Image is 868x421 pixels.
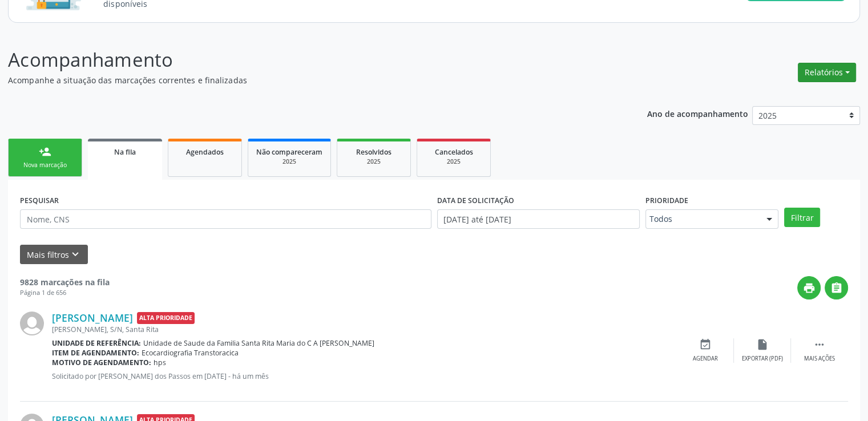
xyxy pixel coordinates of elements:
[52,325,677,334] div: [PERSON_NAME], S/N, Santa Rita
[756,338,769,351] i: insert_drive_file
[356,147,391,157] span: Resolvidos
[114,147,136,157] span: Na fila
[154,358,166,367] span: hps
[798,63,856,82] button: Relatórios
[143,338,374,348] span: Unidade de Saude da Familia Santa Rita Maria do C A [PERSON_NAME]
[825,276,848,299] button: 
[437,209,640,229] input: Selecione um intervalo
[20,311,44,335] img: img
[186,147,224,157] span: Agendados
[142,348,239,358] span: Ecocardiografia Transtoracica
[797,276,821,299] button: print
[39,145,51,158] div: person_add
[69,248,82,261] i: keyboard_arrow_down
[437,192,514,209] label: DATA DE SOLICITAÇÃO
[435,147,473,157] span: Cancelados
[52,358,151,367] b: Motivo de agendamento:
[256,147,322,157] span: Não compareceram
[137,312,195,324] span: Alta Prioridade
[784,208,820,227] button: Filtrar
[813,338,826,351] i: 
[8,74,604,86] p: Acompanhe a situação das marcações correntes e finalizadas
[345,157,402,166] div: 2025
[830,282,843,294] i: 
[256,157,322,166] div: 2025
[52,311,133,324] a: [PERSON_NAME]
[17,161,74,169] div: Nova marcação
[52,348,139,358] b: Item de agendamento:
[693,355,718,363] div: Agendar
[699,338,712,351] i: event_available
[645,192,688,209] label: Prioridade
[52,371,677,381] p: Solicitado por [PERSON_NAME] dos Passos em [DATE] - há um mês
[20,209,431,229] input: Nome, CNS
[804,355,835,363] div: Mais ações
[803,282,815,294] i: print
[647,106,748,120] p: Ano de acompanhamento
[20,277,110,288] strong: 9828 marcações na fila
[742,355,783,363] div: Exportar (PDF)
[52,338,141,348] b: Unidade de referência:
[649,213,756,225] span: Todos
[425,157,482,166] div: 2025
[20,245,88,265] button: Mais filtroskeyboard_arrow_down
[8,46,604,74] p: Acompanhamento
[20,192,59,209] label: PESQUISAR
[20,288,110,298] div: Página 1 de 656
